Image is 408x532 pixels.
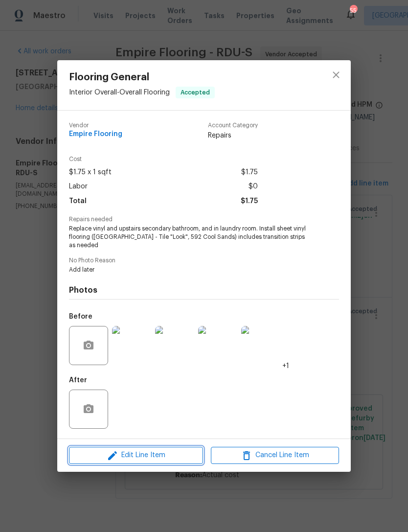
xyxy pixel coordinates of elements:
[69,165,112,180] span: $1.75 x 1 sqft
[69,285,339,295] h4: Photos
[282,361,289,371] span: +1
[249,180,258,194] span: $0
[69,257,339,264] span: No Photo Reason
[69,225,312,249] span: Replace vinyl and upstairs secondary bathroom, and in laundry room. Install sheet vinyl flooring ...
[208,131,258,140] span: Repairs
[69,72,215,83] span: Flooring General
[350,6,357,16] div: 55
[241,165,258,180] span: $1.75
[72,449,200,462] span: Edit Line Item
[69,313,92,320] h5: Before
[69,122,122,129] span: Vendor
[69,194,87,208] span: Total
[324,63,348,87] button: close
[69,180,88,194] span: Labor
[69,216,339,223] span: Repairs needed
[69,131,122,138] span: Empire Flooring
[69,377,87,384] h5: After
[177,88,214,97] span: Accepted
[208,122,258,129] span: Account Category
[69,266,312,274] span: Add later
[69,89,170,96] span: Interior Overall - Overall Flooring
[69,156,258,162] span: Cost
[69,447,203,464] button: Edit Line Item
[241,194,258,208] span: $1.75
[214,449,336,462] span: Cancel Line Item
[211,447,339,464] button: Cancel Line Item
